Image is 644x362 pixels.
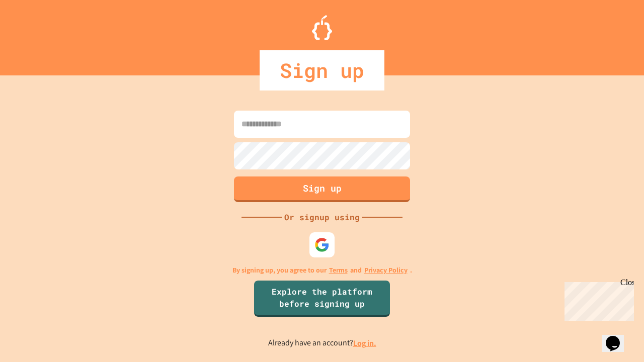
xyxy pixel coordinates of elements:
[353,338,376,348] a: Log in.
[260,50,384,90] div: Sign up
[4,4,69,64] div: Chat with us now!Close
[232,265,412,276] p: By signing up, you agree to our and .
[364,265,408,276] a: Privacy Policy
[314,237,330,252] img: google-icon.svg
[234,176,410,202] button: Sign up
[254,281,390,317] a: Explore the platform before signing up
[312,15,332,40] img: Logo.svg
[329,265,348,276] a: Terms
[282,211,362,223] div: Or signup using
[602,322,634,352] iframe: chat widget
[268,337,376,349] p: Already have an account?
[560,278,634,321] iframe: chat widget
